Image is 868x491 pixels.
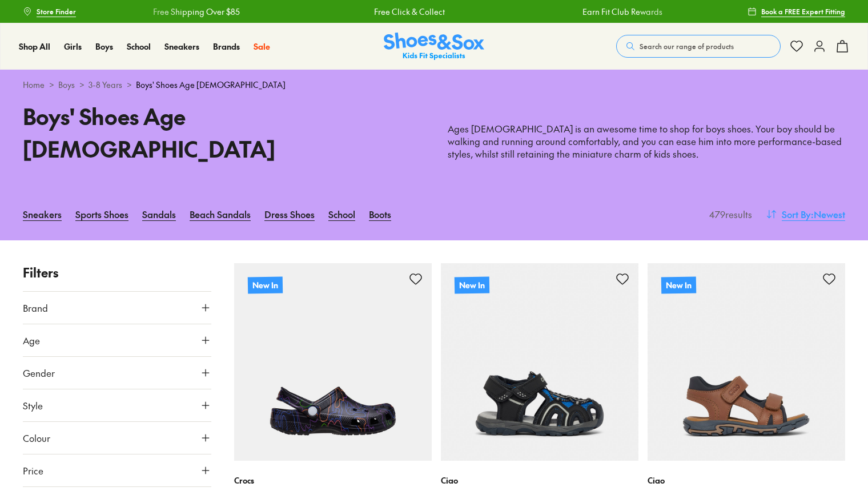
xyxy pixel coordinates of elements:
[384,33,484,61] a: Shoes & Sox
[23,79,45,91] a: Home
[37,6,76,17] span: Store Finder
[23,454,211,486] button: Price
[248,276,283,293] p: New In
[384,33,484,61] img: SNS_Logo_Responsive.svg
[648,474,845,486] p: Ciao
[234,263,432,461] a: New In
[372,6,443,18] a: Free Click & Collect
[64,41,82,53] a: Girls
[75,202,128,227] a: Sports Shoes
[23,399,43,412] span: Style
[89,79,122,91] a: 3-8 Years
[23,79,845,91] div: > > >
[23,202,62,227] a: Sneakers
[23,357,211,389] button: Gender
[705,207,752,221] p: 479 results
[213,41,240,53] a: Brands
[23,1,76,22] a: Store Finder
[441,474,638,486] p: Ciao
[58,79,75,91] a: Boys
[640,41,734,51] span: Search our range of products
[581,6,661,18] a: Earn Fit Club Rewards
[23,422,211,454] button: Colour
[782,207,811,221] span: Sort By
[661,276,696,293] p: New In
[19,41,50,53] a: Shop All
[95,41,113,53] a: Boys
[23,333,40,347] span: Age
[441,263,638,461] a: New In
[369,202,391,227] a: Boots
[328,202,355,227] a: School
[136,79,286,91] span: Boys' Shoes Age [DEMOGRAPHIC_DATA]
[142,202,176,227] a: Sandals
[23,263,211,282] p: Filters
[616,35,781,58] button: Search our range of products
[23,301,48,315] span: Brand
[23,324,211,356] button: Age
[648,263,845,461] a: New In
[264,202,315,227] a: Dress Shoes
[811,207,845,221] span: : Newest
[448,123,845,160] p: Ages [DEMOGRAPHIC_DATA] is an awesome time to shop for boys shoes. Your boy should be walking and...
[254,41,270,53] a: Sale
[23,464,43,477] span: Price
[190,202,251,227] a: Beach Sandals
[766,202,845,227] button: Sort By:Newest
[23,366,55,380] span: Gender
[234,474,432,486] p: Crocs
[127,41,151,53] a: School
[23,100,420,165] h1: Boys' Shoes Age [DEMOGRAPHIC_DATA]
[151,6,238,18] a: Free Shipping Over $85
[23,292,211,324] button: Brand
[23,389,211,421] button: Style
[455,276,489,293] p: New In
[761,6,845,17] span: Book a FREE Expert Fitting
[23,431,50,445] span: Colour
[164,41,199,53] a: Sneakers
[748,1,845,22] a: Book a FREE Expert Fitting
